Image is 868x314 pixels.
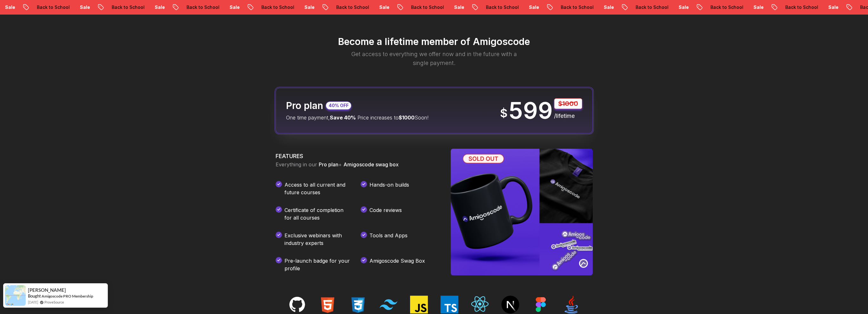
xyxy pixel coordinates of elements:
p: /lifetime [554,112,582,120]
p: Tools and Apps [369,232,408,247]
p: Exclusive webinars with industry experts [284,232,350,247]
p: Certificate of completion for all courses [284,206,350,221]
img: techs tacks [380,296,397,313]
p: Sale [447,4,467,10]
img: techs tacks [349,296,367,313]
p: Sale [597,4,617,10]
p: Back to School [628,4,671,10]
p: Back to School [703,4,746,10]
p: Sale [73,4,93,10]
p: Back to School [104,4,147,10]
p: Back to School [179,4,222,10]
span: $ [500,107,507,119]
p: Back to School [404,4,447,10]
a: ProveSource [44,299,64,305]
p: Amigoscode Swag Box [369,257,425,272]
span: Amigoscode swag box [343,161,399,168]
img: techs tacks [562,296,580,313]
p: 599 [509,99,553,122]
p: Sale [147,4,168,10]
span: $1000 [399,114,414,121]
p: 40% OFF [329,102,349,109]
img: Amigoscode SwagBox [451,149,593,275]
p: Sale [671,4,692,10]
p: Sale [297,4,317,10]
p: Code reviews [369,206,402,221]
span: [PERSON_NAME] [28,287,66,293]
p: Sale [222,4,243,10]
p: $1000 [554,98,582,109]
span: Bought [28,293,41,298]
p: Back to School [479,4,522,10]
img: techs tacks [319,296,336,313]
p: Back to School [553,4,597,10]
img: techs tacks [501,296,519,313]
img: provesource social proof notification image [5,285,26,306]
p: Sale [746,4,767,10]
img: techs tacks [441,296,458,313]
p: Back to School [29,4,73,10]
p: One time payment, Price increases to Soon! [286,114,428,121]
p: Back to School [778,4,821,10]
img: techs tacks [410,296,428,313]
p: Access to all current and future courses [284,181,350,196]
img: techs tacks [471,296,489,313]
img: techs tacks [288,296,306,313]
p: Hands-on builds [369,181,409,196]
p: Sale [372,4,392,10]
span: Save 40% [330,114,356,121]
p: Sale [821,4,841,10]
p: Back to School [254,4,297,10]
a: Amigoscode PRO Membership [42,293,93,299]
p: Sale [522,4,542,10]
p: Pre-launch badge for your profile [284,257,350,272]
span: Pro plan [319,161,338,168]
span: [DATE] [28,299,38,305]
img: techs tacks [532,296,550,313]
h2: Become a lifetime member of Amigoscode [244,36,624,47]
p: Everything in our + [276,161,435,168]
p: Get access to everything we offer now and in the future with a single payment. [343,50,525,67]
p: Back to School [329,4,372,10]
h3: FEATURES [276,152,435,161]
h2: Pro plan [286,100,323,111]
